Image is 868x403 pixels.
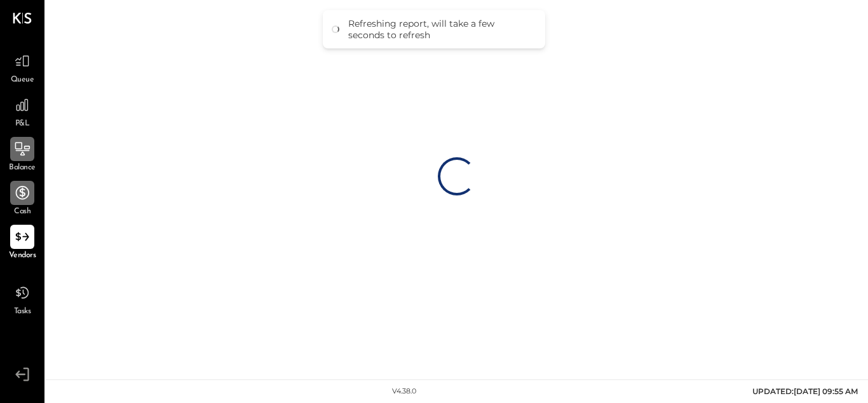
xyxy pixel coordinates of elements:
a: P&L [1,93,44,130]
div: v 4.38.0 [392,386,416,397]
a: Balance [1,137,44,174]
span: Queue [11,74,34,86]
div: Refreshing report, will take a few seconds to refresh [348,18,532,41]
a: Queue [1,49,44,86]
span: Vendors [9,250,36,262]
span: Cash [14,206,31,218]
span: Balance [9,162,36,174]
a: Cash [1,181,44,218]
span: UPDATED: [DATE] 09:55 AM [752,386,858,396]
span: P&L [15,118,30,130]
span: Tasks [14,306,31,318]
a: Vendors [1,225,44,262]
a: Tasks [1,281,44,318]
